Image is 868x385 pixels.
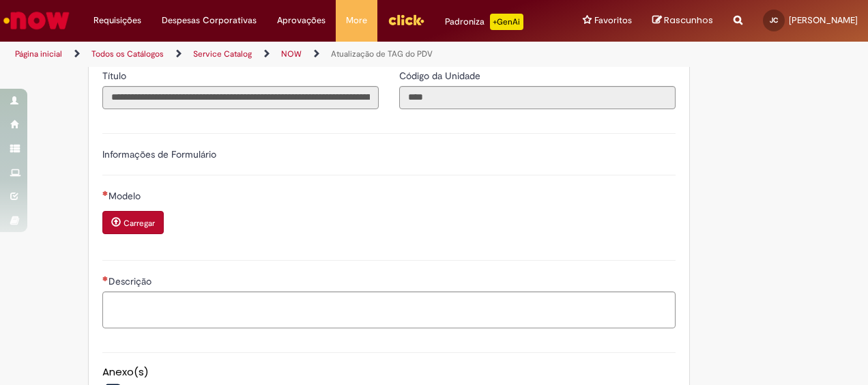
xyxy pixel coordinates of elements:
[399,70,483,82] span: Somente leitura - Código da Unidade
[664,14,713,27] span: Rascunhos
[102,70,129,82] span: Somente leitura - Título
[102,86,379,109] input: Título
[102,148,216,160] label: Informações de Formulário
[102,276,108,281] span: Necessários
[108,275,154,287] span: Descrição
[346,14,367,27] span: More
[10,42,568,67] ul: Trilhas de página
[93,14,141,27] span: Requisições
[789,14,858,26] span: [PERSON_NAME]
[388,10,424,30] img: click_logo_yellow_360x200.png
[102,291,676,328] textarea: Descrição
[445,14,523,30] div: Padroniza
[102,211,164,234] button: Carregar anexo de Modelo Required
[108,190,143,202] span: Modelo
[15,48,62,59] a: Página inicial
[162,14,257,27] span: Despesas Corporativas
[102,190,108,196] span: Necessários
[277,14,325,27] span: Aprovações
[193,48,252,59] a: Service Catalog
[399,69,483,83] label: Somente leitura - Código da Unidade
[490,14,523,30] p: +GenAi
[124,218,155,229] small: Carregar
[594,14,632,27] span: Favoritos
[102,367,676,378] h5: Anexo(s)
[281,48,302,59] a: NOW
[1,7,72,34] img: ServiceNow
[652,14,713,27] a: Rascunhos
[331,48,433,59] a: Atualização de TAG do PDV
[102,69,129,83] label: Somente leitura - Título
[91,48,164,59] a: Todos os Catálogos
[770,16,778,25] span: JC
[399,86,676,109] input: Código da Unidade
